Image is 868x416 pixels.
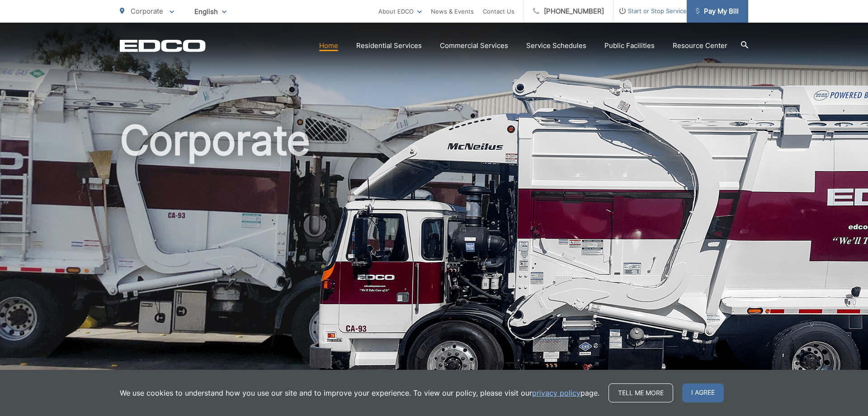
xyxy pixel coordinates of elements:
[356,40,422,51] a: Residential Services
[673,40,727,51] a: Resource Center
[120,39,206,52] a: EDCD logo. Return to the homepage.
[319,40,338,51] a: Home
[526,40,586,51] a: Service Schedules
[188,4,233,19] span: English
[378,6,422,17] a: About EDCO
[532,387,580,398] a: privacy policy
[682,383,724,402] span: I agree
[120,118,748,404] h1: Corporate
[483,6,514,17] a: Contact Us
[604,40,655,51] a: Public Facilities
[609,383,673,402] a: Tell me more
[440,40,508,51] a: Commercial Services
[696,6,739,17] span: Pay My Bill
[120,387,599,398] p: We use cookies to understand how you use our site and to improve your experience. To view our pol...
[131,7,163,15] span: Corporate
[431,6,474,17] a: News & Events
